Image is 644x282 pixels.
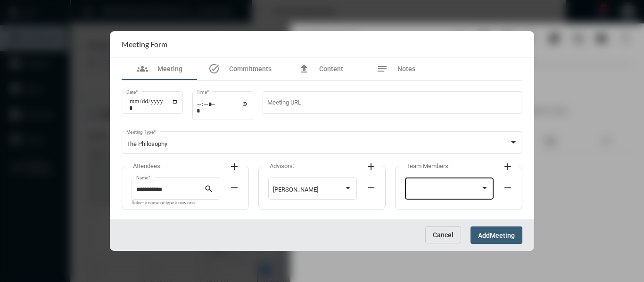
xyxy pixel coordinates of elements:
h2: Meeting Form [122,40,167,48]
mat-icon: search [204,184,215,195]
button: Cancel [425,226,461,243]
label: Team Members: [402,162,454,169]
span: Add [478,232,490,239]
mat-icon: notes [377,63,388,74]
span: Notes [397,65,415,73]
mat-hint: Select a name or type a new one [132,201,195,206]
button: AddMeeting [471,226,522,244]
label: Advisors: [265,162,299,169]
mat-icon: add [502,161,513,172]
span: Meeting [490,232,515,239]
span: Meeting [157,65,182,73]
mat-icon: add [365,161,377,172]
mat-icon: remove [229,182,240,193]
mat-icon: task_alt [208,63,220,74]
mat-icon: remove [365,182,377,193]
mat-icon: file_upload [298,63,310,74]
mat-icon: remove [502,182,513,193]
span: Content [319,65,343,73]
span: [PERSON_NAME] [273,186,318,193]
span: The Philosophy [126,140,167,147]
span: Commitments [229,65,272,73]
mat-icon: groups [137,63,148,74]
label: Attendees: [128,162,166,169]
span: Cancel [433,231,454,239]
mat-icon: add [229,161,240,172]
